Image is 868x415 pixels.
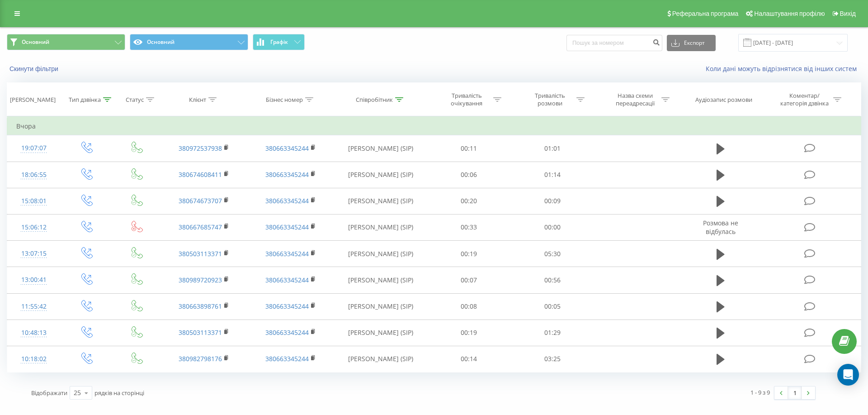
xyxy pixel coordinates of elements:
[22,38,49,46] span: Основний
[334,320,427,346] td: [PERSON_NAME] (SIP)
[427,320,510,346] td: 00:19
[265,302,309,310] a: 380663345244
[16,350,52,368] div: 10:18:02
[179,328,222,337] a: 380503113371
[16,219,52,236] div: 15:06:12
[179,196,222,205] a: 380674673707
[334,241,427,267] td: [PERSON_NAME] (SIP)
[427,293,510,320] td: 00:08
[179,144,222,153] a: 380972537938
[253,34,305,50] button: Графік
[703,219,738,235] span: Розмова не відбулась
[94,389,144,397] span: рядків на сторінці
[837,364,859,386] div: Open Intercom Messenger
[778,92,831,107] div: Коментар/категорія дзвінка
[427,241,510,267] td: 00:19
[611,92,659,107] div: Назва схеми переадресації
[265,354,309,363] a: 380663345244
[510,320,594,346] td: 01:29
[788,386,802,399] a: 1
[334,267,427,293] td: [PERSON_NAME] (SIP)
[510,267,594,293] td: 00:56
[270,39,288,45] span: Графік
[334,188,427,214] td: [PERSON_NAME] (SIP)
[334,346,427,372] td: [PERSON_NAME] (SIP)
[16,298,52,315] div: 11:55:42
[179,302,222,310] a: 380663898761
[334,162,427,188] td: [PERSON_NAME] (SIP)
[427,267,510,293] td: 00:07
[427,346,510,372] td: 00:14
[265,196,309,205] a: 380663345244
[334,135,427,162] td: [PERSON_NAME] (SIP)
[510,241,594,267] td: 05:30
[179,170,222,179] a: 380674608411
[16,139,52,157] div: 19:07:07
[126,96,144,104] div: Статус
[7,34,125,50] button: Основний
[16,324,52,342] div: 10:48:13
[10,96,56,104] div: [PERSON_NAME]
[16,166,52,184] div: 18:06:55
[189,96,206,104] div: Клієнт
[265,249,309,258] a: 380663345244
[510,346,594,372] td: 03:25
[16,245,52,262] div: 13:07:15
[7,117,861,135] td: Вчора
[179,276,222,284] a: 380989720923
[179,354,222,363] a: 380982798176
[7,65,63,73] button: Скинути фільтри
[706,64,861,73] a: Коли дані можуть відрізнятися вiд інших систем
[427,188,510,214] td: 00:20
[840,10,856,17] span: Вихід
[16,271,52,289] div: 13:00:41
[667,35,716,51] button: Експорт
[510,293,594,320] td: 00:05
[695,96,752,104] div: Аудіозапис розмови
[526,92,574,107] div: Тривалість розмови
[69,96,101,104] div: Тип дзвінка
[566,35,662,51] input: Пошук за номером
[265,328,309,337] a: 380663345244
[510,135,594,162] td: 01:01
[16,192,52,210] div: 15:08:01
[74,388,81,397] div: 25
[510,214,594,240] td: 00:00
[443,92,491,107] div: Тривалість очікування
[265,223,309,231] a: 380663345244
[750,388,770,397] div: 1 - 9 з 9
[427,135,510,162] td: 00:11
[179,249,222,258] a: 380503113371
[179,223,222,231] a: 380667685747
[266,96,303,104] div: Бізнес номер
[510,162,594,188] td: 01:14
[672,10,739,17] span: Реферальна програма
[356,96,393,104] div: Співробітник
[427,214,510,240] td: 00:33
[130,34,248,50] button: Основний
[334,293,427,320] td: [PERSON_NAME] (SIP)
[265,170,309,179] a: 380663345244
[265,144,309,153] a: 380663345244
[510,188,594,214] td: 00:09
[265,276,309,284] a: 380663345244
[754,10,825,17] span: Налаштування профілю
[31,389,67,397] span: Відображати
[334,214,427,240] td: [PERSON_NAME] (SIP)
[427,162,510,188] td: 00:06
